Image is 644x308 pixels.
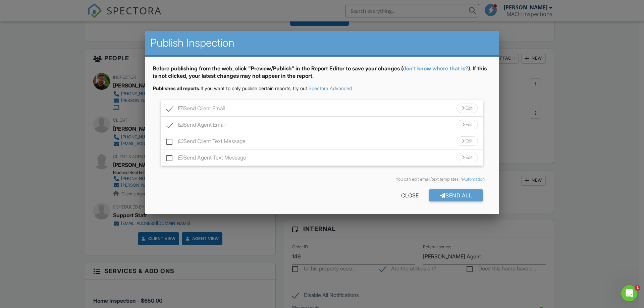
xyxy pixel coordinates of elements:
label: Send Agent Email [166,122,225,130]
a: Spectora Advanced [309,85,352,91]
div: Edit [457,136,478,146]
div: Edit [457,153,478,162]
strong: Publishes all reports. [153,85,201,91]
label: Send Agent Text Message [166,155,246,163]
div: You can edit email/text templates in . [158,177,486,182]
label: Send Client Text Message [166,138,246,146]
div: Edit [457,120,478,129]
a: don't know where that is? [403,65,468,72]
label: Send Client Email [166,105,225,114]
div: Send All [429,189,483,201]
span: 1 [635,285,640,291]
span: If you want to only publish certain reports, try out [153,85,307,91]
div: Close [390,189,429,201]
a: Automation [463,177,485,182]
div: Before publishing from the web, click "Preview/Publish" in the Report Editor to save your changes... [153,65,491,85]
iframe: Intercom live chat [621,285,637,301]
div: Edit [457,104,478,113]
h2: Publish Inspection [150,36,494,50]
